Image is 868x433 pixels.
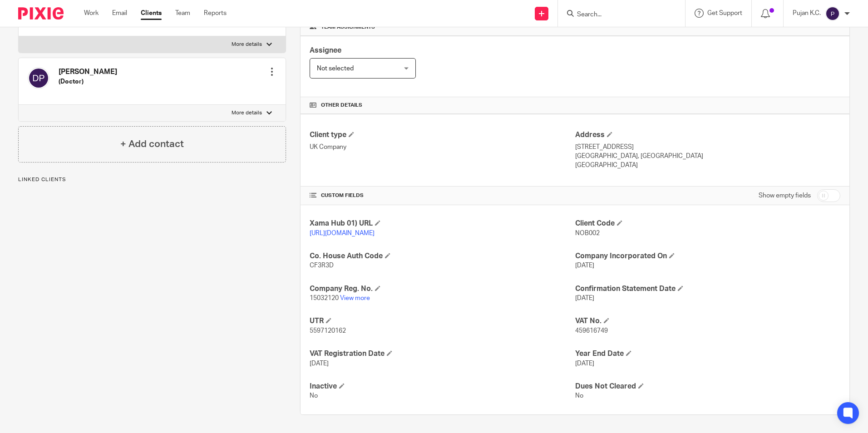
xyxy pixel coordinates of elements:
span: 15032120 [310,295,339,301]
a: Team [175,9,190,18]
a: Clients [141,9,162,18]
h4: CUSTOM FIELDS [310,192,575,199]
h4: Xama Hub 01) URL [310,219,575,228]
img: svg%3E [28,67,49,89]
span: [DATE] [310,360,329,367]
p: Pujan K.C. [793,9,821,18]
a: Work [84,9,99,18]
h4: Client Code [575,219,840,228]
h4: VAT No. [575,316,840,326]
p: [GEOGRAPHIC_DATA], [GEOGRAPHIC_DATA] [575,152,840,161]
p: Linked clients [18,176,286,183]
h4: [PERSON_NAME] [59,67,117,77]
h4: UTR [310,316,575,326]
h4: + Add contact [120,137,184,151]
h4: Dues Not Cleared [575,382,840,391]
span: Get Support [707,10,742,16]
h4: Inactive [310,382,575,391]
h4: Year End Date [575,349,840,359]
span: 5597120162 [310,328,346,334]
h4: Client type [310,130,575,140]
span: Other details [321,102,362,109]
span: [DATE] [575,262,594,269]
p: More details [232,41,262,48]
img: svg%3E [825,6,840,21]
span: 459616749 [575,328,608,334]
a: Email [112,9,127,18]
span: No [575,393,583,399]
span: No [310,393,318,399]
span: [DATE] [575,360,594,367]
h4: Company Incorporated On [575,251,840,261]
input: Search [576,11,658,19]
h4: Confirmation Statement Date [575,284,840,294]
p: More details [232,109,262,117]
a: Reports [204,9,227,18]
p: UK Company [310,143,575,152]
h4: VAT Registration Date [310,349,575,359]
span: Assignee [310,47,341,54]
p: [GEOGRAPHIC_DATA] [575,161,840,170]
span: NOB002 [575,230,600,236]
p: [STREET_ADDRESS] [575,143,840,152]
label: Show empty fields [759,191,811,200]
h5: (Doctor) [59,77,117,86]
img: Pixie [18,7,64,20]
a: View more [340,295,370,301]
span: Not selected [317,65,354,72]
span: [DATE] [575,295,594,301]
a: [URL][DOMAIN_NAME] [310,230,375,236]
h4: Co. House Auth Code [310,251,575,261]
h4: Address [575,130,840,140]
h4: Company Reg. No. [310,284,575,294]
span: CF3R3D [310,262,334,269]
